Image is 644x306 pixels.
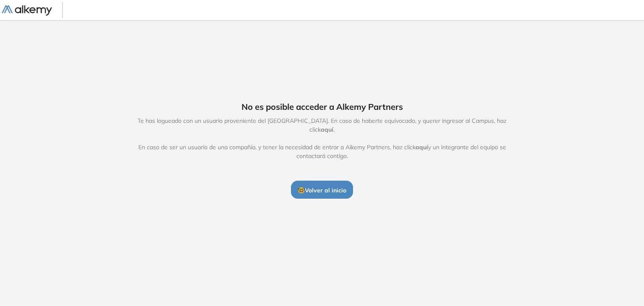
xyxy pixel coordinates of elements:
[493,209,644,306] div: Widget de chat
[129,117,515,161] span: Te has logueado con un usuario proveniente del [GEOGRAPHIC_DATA]. En caso de haberte equivocado, ...
[291,181,353,198] button: 🤓Volver al inicio
[298,187,346,194] span: 🤓 Volver al inicio
[415,143,428,151] span: aquí
[321,126,333,133] span: aquí
[2,5,52,16] img: Logo
[241,101,403,113] span: No es posible acceder a Alkemy Partners
[493,209,644,306] iframe: Chat Widget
